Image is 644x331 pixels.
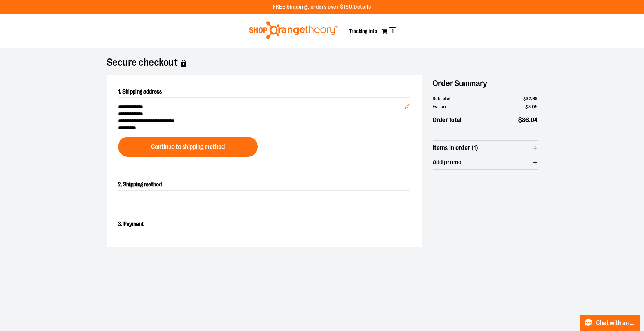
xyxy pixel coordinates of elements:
span: 04 [531,117,538,123]
img: Shop Orangetheory [248,21,339,39]
span: $ [525,104,528,109]
button: Chat with an Expert [580,315,640,331]
span: 05 [532,104,538,109]
span: 36 [522,117,529,123]
h1: Secure checkout [107,60,538,67]
button: Continue to shipping method [118,137,258,157]
span: . [529,117,531,123]
span: 1 [389,27,396,34]
span: $ [523,96,526,101]
span: 32 [526,96,531,101]
button: Add promo [433,155,538,169]
span: Est Tax [433,103,447,110]
a: Tracking Info [349,28,377,34]
h2: Order Summary [433,75,538,92]
span: Add promo [433,159,462,166]
a: Details [354,4,371,10]
span: Items in order (1) [433,145,479,151]
h2: 1. Shipping address [118,86,410,98]
p: FREE Shipping, orders over $150. [273,3,371,11]
span: Continue to shipping method [151,144,225,150]
span: 99 [532,96,538,101]
h2: 2. Shipping method [118,179,410,191]
button: Edit [399,92,416,117]
button: Items in order (1) [433,141,538,155]
h2: 3. Payment [118,219,410,230]
span: . [531,96,532,101]
span: Chat with an Expert [596,320,636,326]
span: Order total [433,116,462,125]
span: 3 [528,104,531,109]
span: . [531,104,532,109]
span: Subtotal [433,95,451,102]
span: $ [518,117,522,123]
